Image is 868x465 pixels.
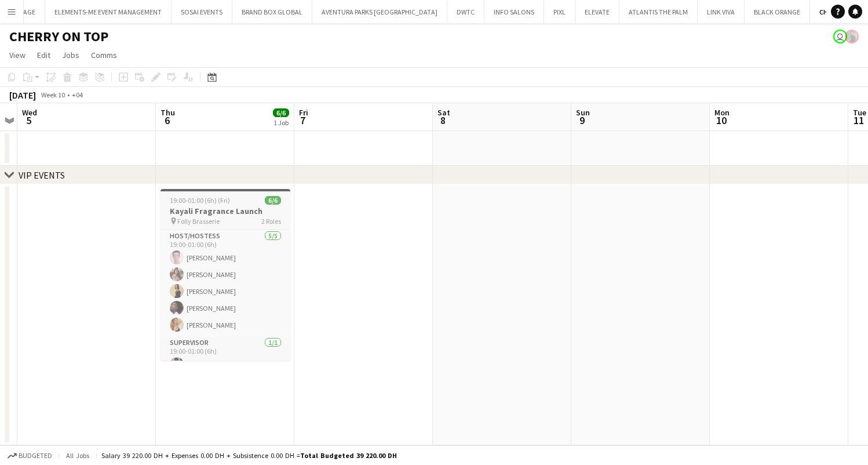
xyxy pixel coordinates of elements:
span: Week 10 [38,90,67,99]
span: Jobs [62,50,79,60]
button: ELEMENTS-ME EVENT MANAGEMENT [45,1,172,23]
span: Tue [853,107,866,118]
h1: CHERRY ON TOP [9,28,108,45]
span: 6 [159,114,175,127]
button: PIXL [544,1,575,23]
button: SOSAI EVENTS [172,1,232,23]
span: Budgeted [19,452,52,460]
button: ATLANTIS THE PALM [619,1,698,23]
div: +04 [72,90,83,99]
button: INFO SALONS [484,1,544,23]
button: AVENTURA PARKS [GEOGRAPHIC_DATA] [312,1,447,23]
button: BLACK ORANGE [745,1,810,23]
span: View [9,50,25,60]
div: Salary 39 220.00 DH + Expenses 0.00 DH + Subsistence 0.00 DH = [101,451,397,460]
span: Thu [161,107,175,118]
a: Comms [86,48,122,63]
div: 1 Job [273,118,289,127]
div: [DATE] [9,89,36,101]
a: View [5,48,30,63]
span: Fri [299,107,308,118]
span: Comms [91,50,117,60]
a: Edit [32,48,55,63]
span: Sun [576,107,590,118]
span: 10 [713,114,730,127]
span: All jobs [64,451,92,460]
button: DWTC [447,1,484,23]
app-card-role: Host/Hostess5/519:00-01:00 (6h)[PERSON_NAME][PERSON_NAME][PERSON_NAME][PERSON_NAME][PERSON_NAME] [161,230,290,336]
button: LINK VIVA [698,1,745,23]
app-user-avatar: Mohamed Arafa [845,30,859,43]
span: Sat [437,107,450,118]
span: Folly Brasserie [177,217,220,226]
span: 11 [851,114,866,127]
app-user-avatar: Omar Othman [833,30,847,43]
span: 2 Roles [261,217,281,226]
span: 19:00-01:00 (6h) (Fri) [170,196,230,205]
app-card-role: Supervisor1/119:00-01:00 (6h)[PERSON_NAME] [161,336,290,376]
button: BRAND BOX GLOBAL [232,1,312,23]
app-job-card: 19:00-01:00 (6h) (Fri)6/6Kayali Fragrance Launch Folly Brasserie2 RolesHost/Hostess5/519:00-01:00... [161,189,290,361]
span: Wed [22,107,37,118]
span: 9 [574,114,590,127]
span: 7 [297,114,308,127]
button: Budgeted [6,449,54,462]
span: 5 [20,114,37,127]
span: 6/6 [273,108,289,117]
span: 8 [436,114,450,127]
div: VIP EVENTS [19,169,65,181]
button: ELEVATE [575,1,619,23]
h3: Kayali Fragrance Launch [161,206,290,216]
span: Edit [37,50,50,60]
span: 6/6 [265,196,281,205]
span: Mon [714,107,730,118]
span: Total Budgeted 39 220.00 DH [300,451,397,460]
a: Jobs [57,48,84,63]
